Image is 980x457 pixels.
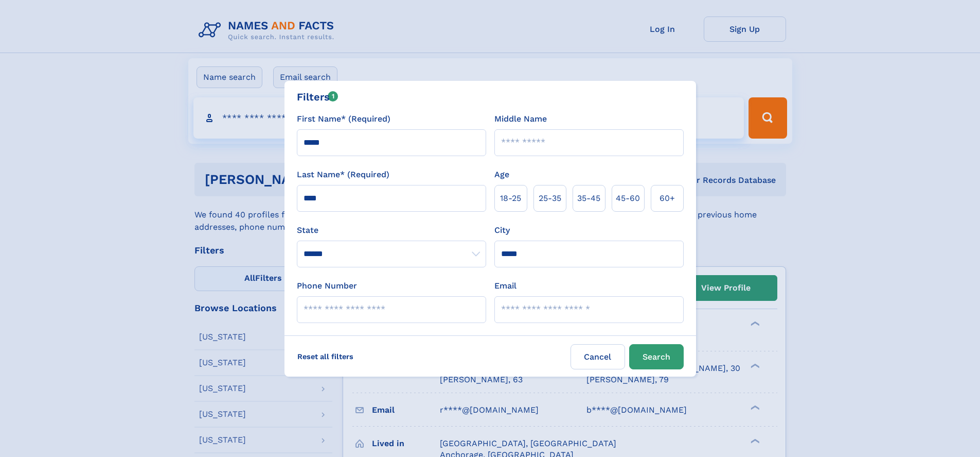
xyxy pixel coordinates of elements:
label: Phone Number [297,280,357,292]
label: Middle Name [494,113,547,125]
label: State [297,224,486,236]
span: 45‑60 [616,192,640,205]
label: Email [494,280,516,292]
label: First Name* (Required) [297,113,390,125]
button: Search [629,344,684,369]
span: 35‑45 [577,192,600,205]
span: 25‑35 [539,192,561,205]
label: City [494,224,510,236]
span: 18‑25 [500,192,521,205]
span: 60+ [660,192,675,205]
label: Reset all filters [291,344,360,369]
div: Filters [297,89,338,105]
label: Last Name* (Required) [297,168,389,181]
label: Age [494,168,509,181]
label: Cancel [571,344,625,369]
